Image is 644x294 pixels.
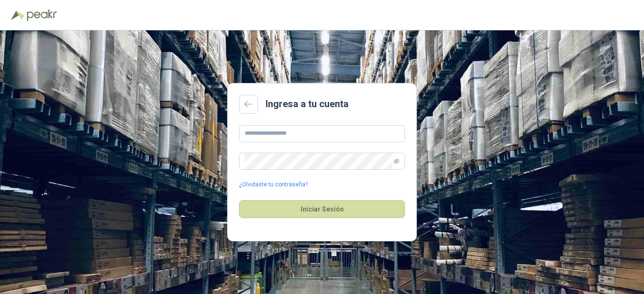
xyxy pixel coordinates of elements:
span: eye-invisible [394,158,399,164]
img: Peakr [27,9,57,21]
img: Logo [11,10,25,20]
h2: Ingresa a tu cuenta [266,97,349,111]
button: Iniciar Sesión [239,200,405,218]
a: ¿Olvidaste tu contraseña? [239,180,308,189]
